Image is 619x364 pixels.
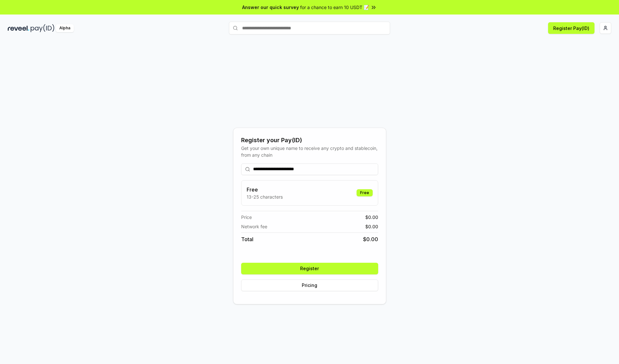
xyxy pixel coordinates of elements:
[8,24,29,32] img: reveel_dark
[241,214,252,221] span: Price
[365,223,378,230] span: $ 0.00
[247,193,283,200] p: 13-25 characters
[357,189,373,196] div: Free
[241,280,378,291] button: Pricing
[56,24,74,32] div: Alpha
[241,223,267,230] span: Network fee
[548,22,594,34] button: Register Pay(ID)
[242,4,299,11] span: Answer our quick survey
[241,145,378,158] div: Get your own unique name to receive any crypto and stablecoin, from any chain
[241,263,378,274] button: Register
[365,214,378,221] span: $ 0.00
[363,235,378,243] span: $ 0.00
[241,136,378,145] div: Register your Pay(ID)
[241,235,253,243] span: Total
[247,186,283,193] h3: Free
[31,24,54,32] img: pay_id
[300,4,369,11] span: for a chance to earn 10 USDT 📝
